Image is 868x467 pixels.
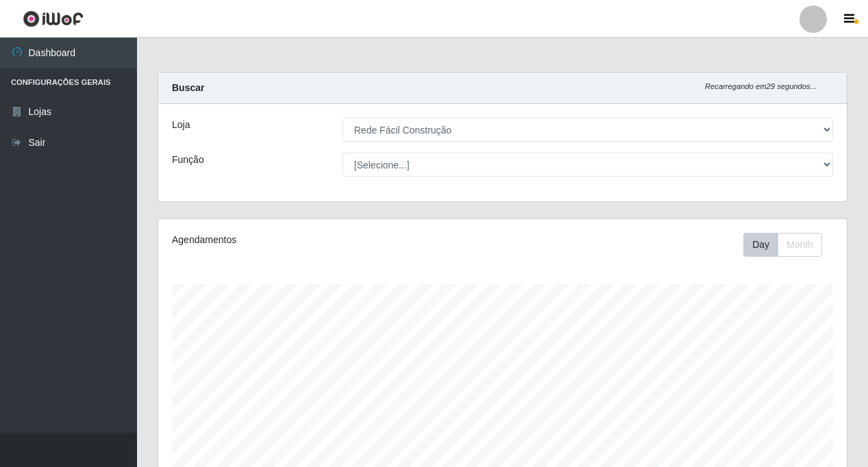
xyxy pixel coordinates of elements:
[23,10,84,27] img: CoreUI Logo
[172,233,436,247] div: Agendamentos
[778,233,822,257] button: Month
[172,82,204,93] strong: Buscar
[743,233,778,257] button: Day
[172,153,204,167] label: Função
[743,233,822,257] div: First group
[705,82,817,90] i: Recarregando em 29 segundos...
[743,233,833,257] div: Toolbar with button groups
[172,118,190,132] label: Loja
